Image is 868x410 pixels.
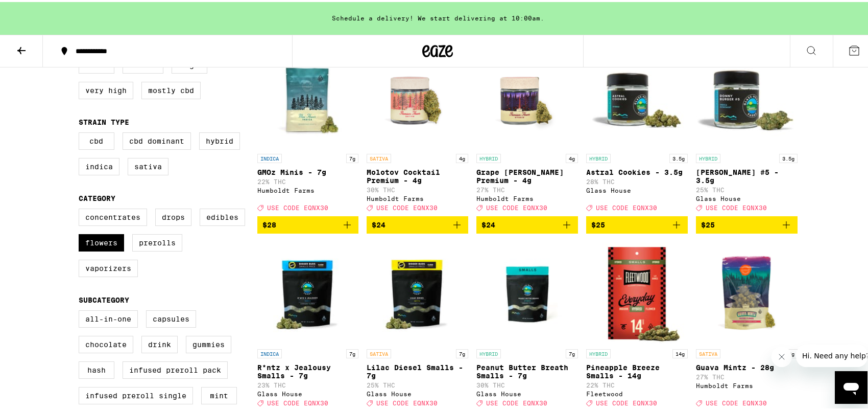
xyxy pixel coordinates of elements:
div: Glass House [367,389,468,395]
span: USE CODE EQNX30 [267,398,328,405]
label: All-In-One [79,308,138,326]
p: 22% THC [586,380,688,386]
a: Open page for Astral Cookies - 3.5g from Glass House [586,44,688,214]
p: 28% THC [586,176,688,183]
img: Humboldt Farms - Guava Mintz - 28g [696,240,798,342]
button: Add to bag [696,214,798,232]
p: HYBRID [586,152,611,161]
img: Glass House - Peanut Butter Breath Smalls - 7g [476,240,578,342]
div: Glass House [696,193,798,200]
a: Open page for Lilac Diesel Smalls - 7g from Glass House [367,240,468,409]
p: 7g [346,152,358,161]
p: 22% THC [257,176,359,183]
label: Drops [155,207,191,224]
p: Lilac Diesel Smalls - 7g [367,361,468,378]
label: Vaporizers [79,258,138,275]
iframe: Message from company [796,343,867,365]
button: Add to bag [367,214,468,232]
div: Humboldt Farms [476,193,578,200]
p: 4g [456,152,468,161]
legend: Category [79,192,115,200]
p: INDICA [257,347,282,356]
p: 7g [456,347,468,356]
span: USE CODE EQNX30 [596,398,657,405]
label: Very High [79,80,133,97]
p: HYBRID [696,152,720,161]
p: INDICA [257,152,282,161]
label: Capsules [146,308,196,326]
div: Fleetwood [586,389,688,395]
p: 14g [672,347,688,356]
p: Pineapple Breeze Smalls - 14g [586,361,688,378]
label: Infused Preroll Pack [123,359,228,377]
label: Gummies [186,334,231,351]
span: $24 [481,219,495,227]
span: USE CODE EQNX30 [706,202,767,209]
p: 25% THC [696,185,798,191]
p: HYBRID [476,347,501,356]
p: 27% THC [476,185,578,191]
button: Add to bag [476,214,578,232]
p: 3.5g [669,152,688,161]
span: $25 [701,219,715,227]
div: Glass House [476,389,578,395]
legend: Subcategory [79,294,129,302]
p: Molotov Cocktail Premium - 4g [367,166,468,183]
p: 7g [566,347,578,356]
p: 25% THC [367,380,468,386]
label: Hash [79,359,114,377]
img: Humboldt Farms - Molotov Cocktail Premium - 4g [367,44,468,147]
label: Chocolate [79,334,133,351]
p: 7g [346,347,358,356]
span: USE CODE EQNX30 [376,398,438,405]
img: Humboldt Farms - GMOz Minis - 7g [257,44,359,147]
div: Glass House [586,185,688,192]
p: [PERSON_NAME] #5 - 3.5g [696,166,798,183]
a: Open page for Peanut Butter Breath Smalls - 7g from Glass House [476,240,578,409]
p: 30% THC [476,380,578,386]
span: Hi. Need any help? [6,7,74,15]
label: Infused Preroll Single [79,385,193,402]
button: Add to bag [586,214,688,232]
span: USE CODE EQNX30 [267,202,328,209]
label: Edibles [200,207,245,224]
p: SATIVA [367,347,391,356]
div: Glass House [257,389,359,395]
img: Glass House - R*ntz x Jealousy Smalls - 7g [257,240,359,342]
p: 27% THC [696,372,798,378]
img: Fleetwood - Pineapple Breeze Smalls - 14g [586,240,688,342]
img: Humboldt Farms - Grape Runtz Premium - 4g [476,44,578,147]
label: Hybrid [199,130,240,148]
label: Sativa [128,156,168,173]
p: 30% THC [367,185,468,191]
div: Humboldt Farms [696,380,798,387]
span: $28 [262,219,276,227]
label: Mostly CBD [141,80,201,97]
p: Grape [PERSON_NAME] Premium - 4g [476,166,578,183]
a: Open page for Molotov Cocktail Premium - 4g from Humboldt Farms [367,44,468,214]
label: Flowers [79,232,124,249]
span: USE CODE EQNX30 [486,202,547,209]
span: USE CODE EQNX30 [596,202,657,209]
a: Open page for GMOz Minis - 7g from Humboldt Farms [257,44,359,214]
p: 4g [566,152,578,161]
p: HYBRID [586,347,611,356]
a: Open page for Pineapple Breeze Smalls - 14g from Fleetwood [586,240,688,409]
label: Mint [201,385,237,402]
img: Glass House - Astral Cookies - 3.5g [586,44,688,147]
a: Open page for Grape Runtz Premium - 4g from Humboldt Farms [476,44,578,214]
label: CBD [79,130,114,148]
p: Peanut Butter Breath Smalls - 7g [476,361,578,378]
img: Glass House - Donny Burger #5 - 3.5g [696,44,798,147]
a: Open page for Guava Mintz - 28g from Humboldt Farms [696,240,798,409]
p: 3.5g [779,152,798,161]
label: Drink [141,334,178,351]
a: Open page for R*ntz x Jealousy Smalls - 7g from Glass House [257,240,359,409]
label: Prerolls [132,232,182,249]
legend: Strain Type [79,116,129,124]
a: Open page for Donny Burger #5 - 3.5g from Glass House [696,44,798,214]
p: SATIVA [696,347,720,356]
iframe: Close message [771,345,792,365]
div: Humboldt Farms [257,185,359,192]
iframe: Button to launch messaging window [835,369,867,402]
